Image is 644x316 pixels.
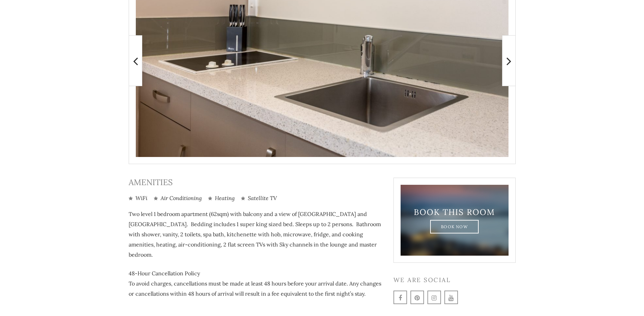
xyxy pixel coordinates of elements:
li: Heating [208,194,235,202]
a: Book Now [430,220,479,233]
h3: We are social [393,276,516,284]
li: WiFi [129,194,147,202]
p: Two level 1 bedroom apartment (62sqm) with balcony and a view of [GEOGRAPHIC_DATA] and [GEOGRAPHI... [129,209,383,260]
li: Air Conditioning [154,194,202,202]
p: 48-Hour Cancellation Policy To avoid charges, cancellations must be made at least 48 hours before... [129,268,383,299]
li: Satellite TV [241,194,277,202]
h3: Book This Room [412,207,497,217]
h3: Amenities [129,178,383,187]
